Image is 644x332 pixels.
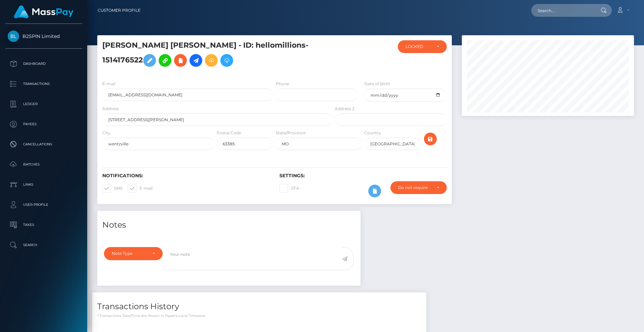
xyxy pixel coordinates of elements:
[128,184,153,193] label: E-mail
[97,313,421,318] p: * Transactions date/time are shown in payee's local timezone
[217,130,241,136] label: Postal Code
[406,44,431,49] div: LOCKED
[531,4,594,17] input: Search...
[5,176,82,193] a: Links
[5,55,82,72] a: Dashboard
[5,237,82,253] a: Search
[279,184,299,193] label: 2FA
[112,251,147,256] div: Note Type
[8,240,79,250] p: Search
[8,31,19,42] img: B2SPIN Limited
[8,59,79,69] p: Dashboard
[8,220,79,230] p: Taxes
[8,79,79,89] p: Transactions
[335,106,355,112] label: Address 2
[104,247,163,260] button: Note Type
[98,3,141,17] a: Customer Profile
[5,33,82,39] span: B2SPIN Limited
[8,180,79,190] p: Links
[5,136,82,153] a: Cancellations
[279,173,446,179] h6: Settings:
[398,40,447,53] button: LOCKED
[8,119,79,129] p: Payees
[102,40,328,70] h5: [PERSON_NAME] [PERSON_NAME] - ID: hellomillions-1514176522
[102,81,115,87] label: E-mail
[8,159,79,170] p: Batches
[102,184,122,193] label: SMS
[97,301,421,313] h4: Transactions History
[5,217,82,233] a: Taxes
[398,185,431,190] div: Do not require
[102,106,119,112] label: Address
[5,196,82,213] a: User Profile
[276,130,306,136] label: State/Province
[5,156,82,173] a: Batches
[276,81,289,87] label: Phone
[5,76,82,92] a: Transactions
[8,99,79,109] p: Ledger
[190,54,202,67] a: Initiate Payout
[364,130,381,136] label: Country
[5,116,82,133] a: Payees
[102,130,110,136] label: City
[102,219,356,231] h4: Notes
[390,181,447,194] button: Do not require
[8,200,79,210] p: User Profile
[14,5,73,18] img: MassPay Logo
[364,81,390,87] label: Date of Birth
[102,173,269,179] h6: Notifications:
[5,96,82,112] a: Ledger
[8,139,79,149] p: Cancellations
